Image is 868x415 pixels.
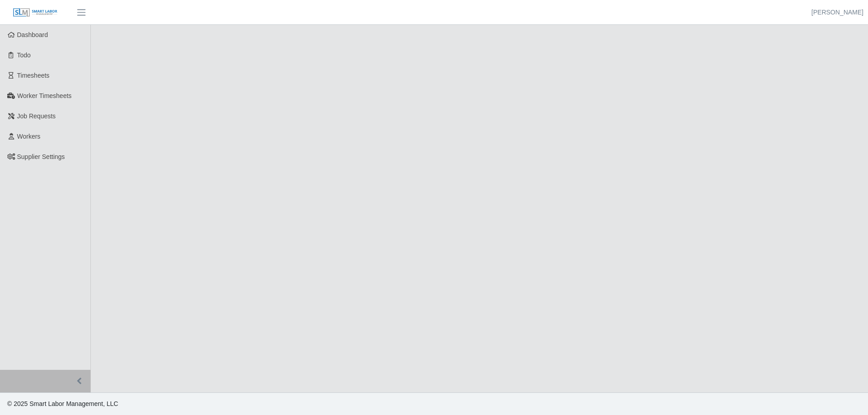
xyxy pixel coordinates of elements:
[17,153,65,160] span: Supplier Settings
[17,72,50,79] span: Timesheets
[17,92,71,99] span: Worker Timesheets
[17,112,56,120] span: Job Requests
[17,51,31,59] span: Todo
[13,8,58,18] img: SLM Logo
[811,8,863,17] a: [PERSON_NAME]
[7,400,118,407] span: © 2025 Smart Labor Management, LLC
[17,31,48,38] span: Dashboard
[17,133,41,140] span: Workers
